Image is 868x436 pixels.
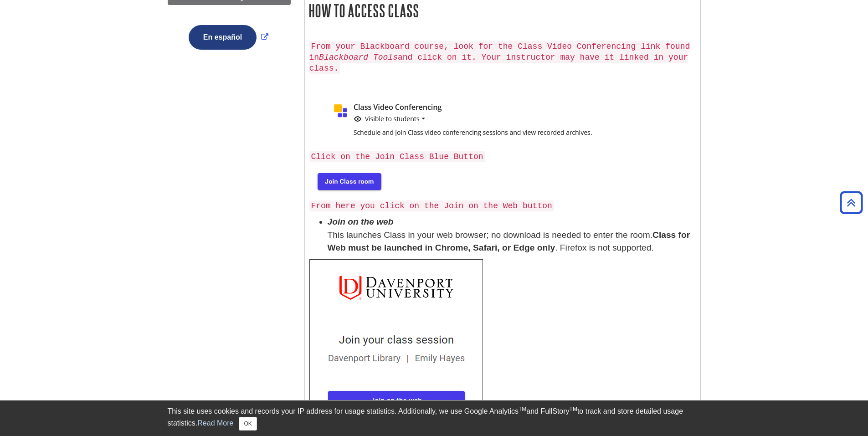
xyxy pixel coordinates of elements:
[519,406,526,412] sup: TM
[309,95,649,146] img: class
[239,417,257,431] button: Close
[309,200,554,211] code: From here you click on the Join on the Web button
[189,25,257,50] button: En español
[309,166,388,195] img: blue button
[328,217,394,226] em: Join on the web
[328,215,696,255] li: This launches Class in your web browser; no download is needed to enter the room. . Firefox is no...
[309,151,485,162] code: Click on the Join Class Blue Button
[186,33,271,41] a: Link opens in new window
[570,406,577,412] sup: TM
[309,259,483,431] img: join class from web
[319,53,398,62] em: Blackboard Tools
[197,419,233,427] a: Read More
[837,196,866,209] a: Back to Top
[309,41,690,74] code: From your Blackboard course, look for the Class Video Conferencing link found in and click on it....
[168,406,701,431] div: This site uses cookies and records your IP address for usage statistics. Additionally, we use Goo...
